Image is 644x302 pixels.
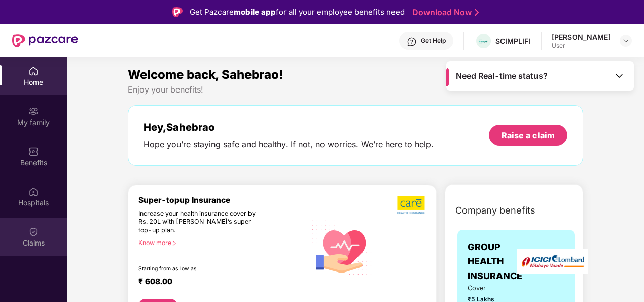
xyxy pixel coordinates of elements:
[28,187,39,197] img: svg+xml;base64,PHN2ZyBpZD0iSG9zcGl0YWxzIiB4bWxucz0iaHR0cDovL3d3dy53My5vcmcvMjAwMC9zdmciIHdpZHRoPS...
[502,130,555,141] div: Raise a claim
[397,195,426,215] img: b5dec4f62d2307b9de63beb79f102df3.png
[138,265,263,273] div: Starting from as low as
[190,6,405,18] div: Get Pazcare for all your employee benefits need
[28,106,39,116] img: svg+xml;base64,PHN2ZyB3aWR0aD0iMjAiIGhlaWdodD0iMjAiIHZpZXdCb3g9IjAgMCAyMCAyMCIgZmlsbD0ibm9uZSIgeG...
[421,37,446,45] div: Get Help
[28,66,39,76] img: svg+xml;base64,PHN2ZyBpZD0iSG9tZSIgeG1sbnM9Imh0dHA6Ly93d3cudzMub3JnLzIwMDAvc3ZnIiB3aWR0aD0iMjAiIG...
[475,7,479,18] img: Stroke
[128,84,583,95] div: Enjoy your benefits!
[128,67,283,82] span: Welcome back, Sahebrao!
[138,239,300,246] div: Know more
[138,277,296,289] div: ₹ 608.00
[138,209,263,235] div: Increase your health insurance cover by Rs. 20L with [PERSON_NAME]’s super top-up plan.
[552,42,611,50] div: User
[407,37,417,47] img: svg+xml;base64,PHN2ZyBpZD0iSGVscC0zMngzMiIgeG1sbnM9Imh0dHA6Ly93d3cudzMub3JnLzIwMDAvc3ZnIiB3aWR0aD...
[234,7,276,17] strong: mobile app
[144,139,434,150] div: Hope you’re staying safe and healthy. If not, no worries. We’re here to help.
[455,203,535,218] span: Company benefits
[468,283,504,293] span: Cover
[28,146,39,157] img: svg+xml;base64,PHN2ZyBpZD0iQmVuZWZpdHMiIHhtbG5zPSJodHRwOi8vd3d3LnczLm9yZy8yMDAwL3N2ZyIgd2lkdGg9Ij...
[476,38,491,45] img: transparent%20(1).png
[517,249,588,274] img: insurerLogo
[495,36,530,46] div: SCIMPLIFI
[614,71,624,81] img: Toggle Icon
[306,210,378,284] img: svg+xml;base64,PHN2ZyB4bWxucz0iaHR0cDovL3d3dy53My5vcmcvMjAwMC9zdmciIHhtbG5zOnhsaW5rPSJodHRwOi8vd3...
[552,32,611,42] div: [PERSON_NAME]
[138,195,306,205] div: Super-topup Insurance
[172,7,183,17] img: Logo
[12,34,78,47] img: New Pazcare Logo
[456,71,548,81] span: Need Real-time status?
[144,121,434,133] div: Hey, Sahebrao
[412,7,476,18] a: Download Now
[468,240,522,283] span: GROUP HEALTH INSURANCE
[171,240,177,246] span: right
[622,37,630,45] img: svg+xml;base64,PHN2ZyBpZD0iRHJvcGRvd24tMzJ4MzIiIHhtbG5zPSJodHRwOi8vd3d3LnczLm9yZy8yMDAwL3N2ZyIgd2...
[28,227,39,237] img: svg+xml;base64,PHN2ZyBpZD0iQ2xhaW0iIHhtbG5zPSJodHRwOi8vd3d3LnczLm9yZy8yMDAwL3N2ZyIgd2lkdGg9IjIwIi...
